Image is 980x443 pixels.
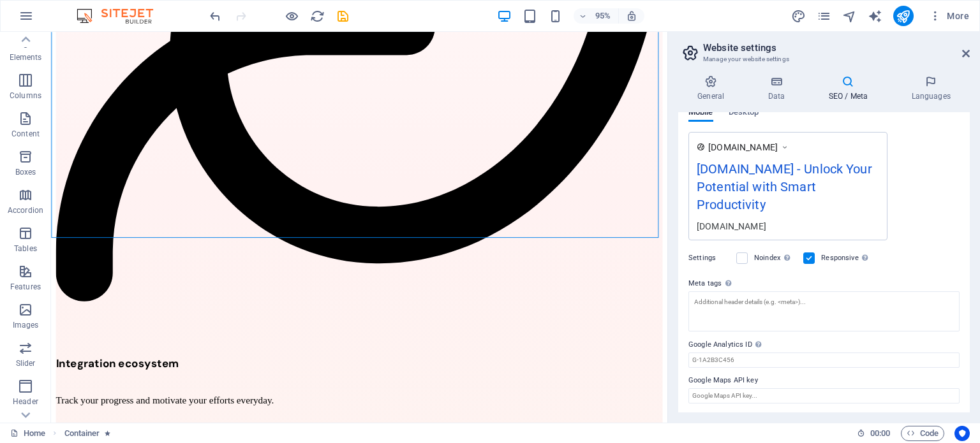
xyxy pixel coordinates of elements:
label: Noindex [754,251,796,266]
p: Elements [10,52,42,62]
input: G-1A2B3C456 [688,352,960,368]
h2: Website settings [703,42,970,54]
i: Publish [896,9,910,24]
button: More [924,6,974,26]
span: : [879,428,881,438]
h4: Languages [892,75,970,102]
span: Click to select. Double-click to edit [64,426,100,441]
span: Mobile [688,105,713,122]
strong: built with elements [67,185,147,195]
span: Desktop [729,105,759,122]
p: Content [11,129,40,139]
button: text_generator [868,8,883,24]
img: Editor Logo [73,8,169,24]
a: Close modal [233,4,255,24]
input: Google Maps API key... [688,388,960,403]
button: 95% [574,8,619,24]
p: Header [13,396,38,407]
p: Features [10,282,41,292]
p: Boxes [15,167,36,177]
button: undo [207,8,223,24]
label: Settings [688,251,730,266]
button: pages [817,8,832,24]
h6: 95% [593,8,613,24]
p: Images [13,320,39,330]
span: [DOMAIN_NAME] [708,141,778,154]
div: [DOMAIN_NAME] [697,219,879,233]
label: Responsive [821,251,872,266]
span: Code [907,426,939,441]
button: Code [901,426,944,441]
label: Google Analytics ID [688,337,960,352]
span: Next [32,271,51,281]
p: Slider [16,358,36,368]
button: Usercentrics [954,426,970,441]
button: publish [893,6,914,26]
h4: General [678,75,748,102]
nav: breadcrumb [64,426,111,441]
button: design [791,8,806,24]
span: Every page is that can be grouped and nested with container elements. The symbol in the upper-lef... [13,185,228,252]
p: Columns [10,91,41,101]
span: More [929,10,969,22]
span: Click [13,271,32,281]
h3: Manage your website settings [703,54,944,65]
h4: SEO / Meta [809,75,892,102]
i: Design (Ctrl+Alt+Y) [791,9,806,24]
button: save [335,8,350,24]
button: reload [309,8,325,24]
button: navigator [842,8,857,24]
i: Undo: Change keywords (Ctrl+Z) [208,9,223,24]
a: Click to cancel selection. Double-click to open Pages [10,426,45,441]
div: Preview [688,108,759,132]
i: AI Writer [868,9,882,24]
label: Google Maps API key [688,373,960,388]
label: Meta tags [688,276,960,291]
h4: Data [748,75,809,102]
div: [DOMAIN_NAME] - Unlock Your Potential with Smart Productivity [697,159,879,220]
span: 00 00 [870,426,890,441]
i: On resize automatically adjust zoom level to fit chosen device. [626,10,637,22]
a: Next [200,309,242,331]
p: Accordion [8,205,43,215]
span: to continue. [52,271,98,281]
p: Tables [14,243,37,254]
i: Element contains an animation [105,430,110,437]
